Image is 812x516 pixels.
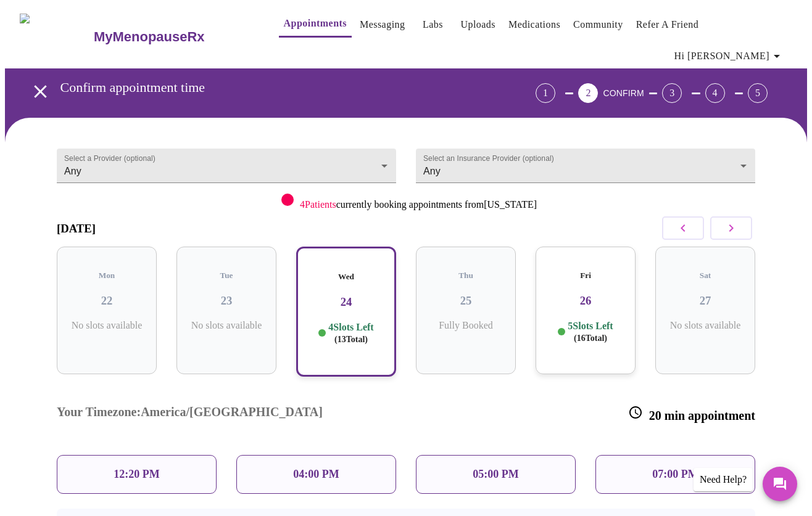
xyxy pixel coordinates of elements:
[284,15,347,32] a: Appointments
[455,12,500,37] button: Uploads
[603,88,644,98] span: CONFIRM
[665,320,745,331] p: No slots available
[416,149,755,183] div: Any
[748,83,768,103] div: 5
[473,468,518,481] p: 05:00 PM
[652,468,698,481] p: 07:00 PM
[426,271,506,281] h5: Thu
[545,271,626,281] h5: Fri
[22,73,59,110] button: open drawer
[669,44,789,68] button: Hi [PERSON_NAME]
[574,334,607,343] span: ( 16 Total)
[460,16,495,33] a: Uploads
[568,320,613,344] p: 5 Slots Left
[423,16,443,33] a: Labs
[300,199,537,210] p: currently booking appointments from [US_STATE]
[186,320,267,331] p: No slots available
[57,222,96,235] h3: [DATE]
[57,405,323,423] h3: Your Timezone: America/[GEOGRAPHIC_DATA]
[67,271,147,281] h5: Mon
[355,12,410,37] button: Messaging
[67,294,147,308] h3: 22
[300,199,336,210] span: 4 Patients
[536,83,555,103] div: 1
[578,83,598,103] div: 2
[568,12,628,37] button: Community
[186,294,267,308] h3: 23
[636,16,699,33] a: Refer a Friend
[628,405,755,423] h3: 20 min appointment
[705,83,725,103] div: 4
[328,321,373,345] p: 4 Slots Left
[94,29,205,45] h3: MyMenopauseRx
[20,14,92,60] img: MyMenopauseRx Logo
[67,320,147,331] p: No slots available
[631,12,704,37] button: Refer a Friend
[279,11,352,38] button: Appointments
[573,16,623,33] a: Community
[694,468,753,491] div: Need Help?
[662,83,682,103] div: 3
[57,149,396,183] div: Any
[413,12,452,37] button: Labs
[60,80,467,96] h3: Confirm appointment time
[665,294,745,308] h3: 27
[92,15,254,59] a: MyMenopauseRx
[674,47,784,65] span: Hi [PERSON_NAME]
[360,16,405,33] a: Messaging
[426,320,506,331] p: Fully Booked
[426,294,506,308] h3: 25
[334,335,368,344] span: ( 13 Total)
[763,467,797,501] button: Messages
[545,294,626,308] h3: 26
[293,468,339,481] p: 04:00 PM
[503,12,565,37] button: Medications
[665,271,745,281] h5: Sat
[307,272,385,282] h5: Wed
[186,271,267,281] h5: Tue
[114,468,159,481] p: 12:20 PM
[307,295,385,309] h3: 24
[508,16,560,33] a: Medications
